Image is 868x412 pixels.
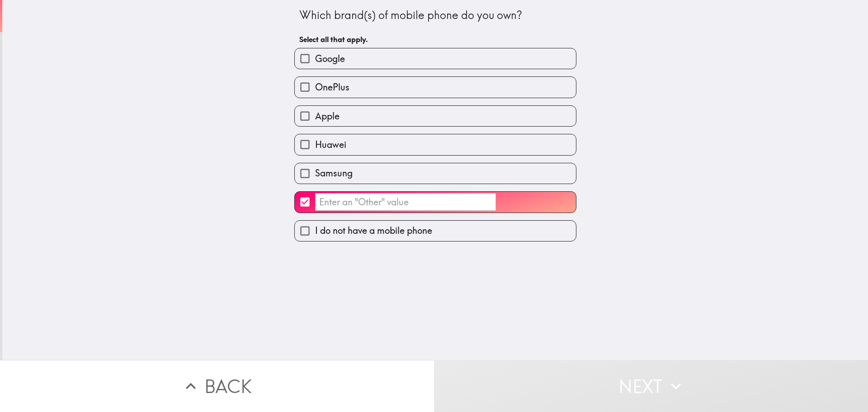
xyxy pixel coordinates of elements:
button: Huawei [295,134,576,155]
span: I do not have a mobile phone [315,224,432,237]
span: OnePlus [315,81,349,94]
input: Enter an "Other" value [315,193,496,211]
button: I do not have a mobile phone [295,221,576,241]
span: Apple [315,110,340,123]
div: Which brand(s) of mobile phone do you own? [299,8,571,23]
button: OnePlus [295,77,576,97]
span: Google [315,52,345,65]
h6: Select all that apply. [299,34,571,44]
span: Huawei [315,138,346,151]
span: Samsung [315,167,353,180]
button: Google [295,48,576,69]
button: Samsung [295,163,576,184]
button: Next [434,360,868,412]
button: Apple [295,106,576,126]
